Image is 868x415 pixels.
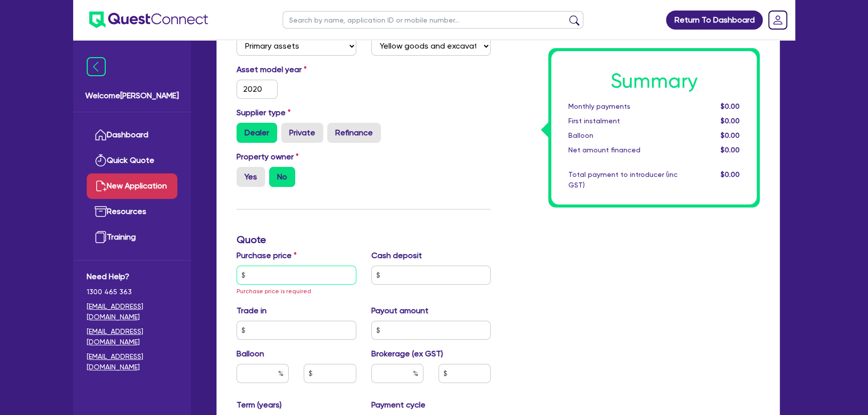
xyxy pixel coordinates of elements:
[721,146,740,154] span: $0.00
[87,326,177,347] a: [EMAIL_ADDRESS][DOMAIN_NAME]
[371,250,422,262] label: Cash deposit
[87,148,177,173] a: Quick Quote
[568,69,740,93] h1: Summary
[281,123,323,143] label: Private
[237,123,277,143] label: Dealer
[237,250,297,262] label: Purchase price
[269,167,295,187] label: No
[237,305,267,317] label: Trade in
[371,399,425,411] label: Payment cycle
[237,348,264,360] label: Balloon
[237,234,491,246] h3: Quote
[87,301,177,322] a: [EMAIL_ADDRESS][DOMAIN_NAME]
[87,57,106,76] img: icon-menu-close
[666,11,763,30] a: Return To Dashboard
[283,11,583,29] input: Search by name, application ID or mobile number...
[89,12,208,28] img: quest-connect-logo-blue
[721,131,740,139] span: $0.00
[561,145,685,155] div: Net amount financed
[95,180,107,192] img: new-application
[95,231,107,243] img: training
[371,305,428,317] label: Payout amount
[561,101,685,112] div: Monthly payments
[87,122,177,148] a: Dashboard
[561,169,685,190] div: Total payment to introducer (inc GST)
[87,225,177,250] a: Training
[721,102,740,110] span: $0.00
[561,116,685,126] div: First instalment
[85,90,179,102] span: Welcome [PERSON_NAME]
[237,107,291,119] label: Supplier type
[87,199,177,225] a: Resources
[237,288,311,295] span: Purchase price is required
[371,348,443,360] label: Brokerage (ex GST)
[237,151,299,163] label: Property owner
[561,130,685,141] div: Balloon
[229,64,364,76] label: Asset model year
[95,154,107,166] img: quick-quote
[95,205,107,218] img: resources
[87,351,177,372] a: [EMAIL_ADDRESS][DOMAIN_NAME]
[237,167,265,187] label: Yes
[721,117,740,125] span: $0.00
[87,271,177,283] span: Need Help?
[237,399,282,411] label: Term (years)
[327,123,381,143] label: Refinance
[87,287,177,297] span: 1300 465 363
[765,7,791,33] a: Dropdown toggle
[721,170,740,178] span: $0.00
[87,173,177,199] a: New Application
